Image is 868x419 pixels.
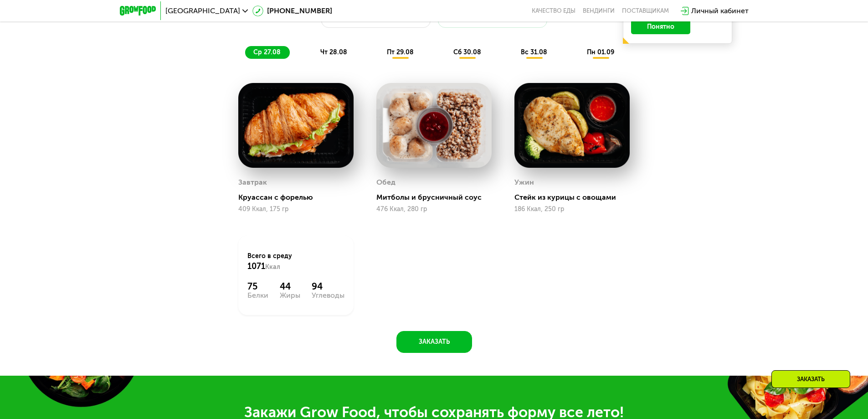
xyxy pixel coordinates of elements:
[238,206,354,213] div: 409 Ккал, 175 гр
[587,48,614,56] span: пн 01.09
[622,7,669,15] div: поставщикам
[376,176,395,189] div: Обед
[514,176,534,189] div: Ужин
[691,5,749,16] div: Личный кабинет
[238,193,361,202] div: Круассан с форелью
[396,331,472,353] button: Заказать
[376,193,499,202] div: Митболы и брусничный соус
[280,281,300,292] div: 44
[165,7,240,15] span: [GEOGRAPHIC_DATA]
[253,48,281,56] span: ср 27.08
[312,292,344,299] div: Углеводы
[247,281,268,292] div: 75
[247,292,268,299] div: Белки
[453,48,481,56] span: сб 30.08
[265,263,280,271] span: Ккал
[514,193,637,202] div: Стейк из курицы с овощами
[247,261,265,271] span: 1071
[521,48,547,56] span: вс 31.08
[387,48,414,56] span: пт 29.08
[252,5,332,16] a: [PHONE_NUMBER]
[238,176,267,189] div: Завтрак
[532,7,575,15] a: Качество еды
[247,252,344,272] div: Всего в среду
[280,292,300,299] div: Жиры
[631,20,690,34] button: Понятно
[376,206,492,213] div: 476 Ккал, 280 гр
[583,7,615,15] a: Вендинги
[771,370,850,388] div: Заказать
[514,206,630,213] div: 186 Ккал, 250 гр
[320,48,347,56] span: чт 28.08
[312,281,344,292] div: 94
